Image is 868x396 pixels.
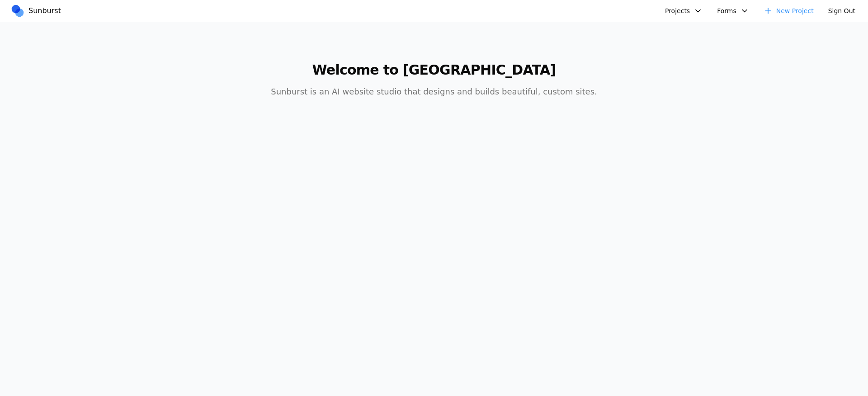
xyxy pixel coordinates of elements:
[712,4,755,18] button: Forms
[10,4,65,18] a: Sunburst
[660,4,708,18] button: Projects
[260,62,608,78] h1: Welcome to [GEOGRAPHIC_DATA]
[260,85,608,98] p: Sunburst is an AI website studio that designs and builds beautiful, custom sites.
[823,4,861,18] button: Sign Out
[758,4,819,18] a: New Project
[28,5,61,16] span: Sunburst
